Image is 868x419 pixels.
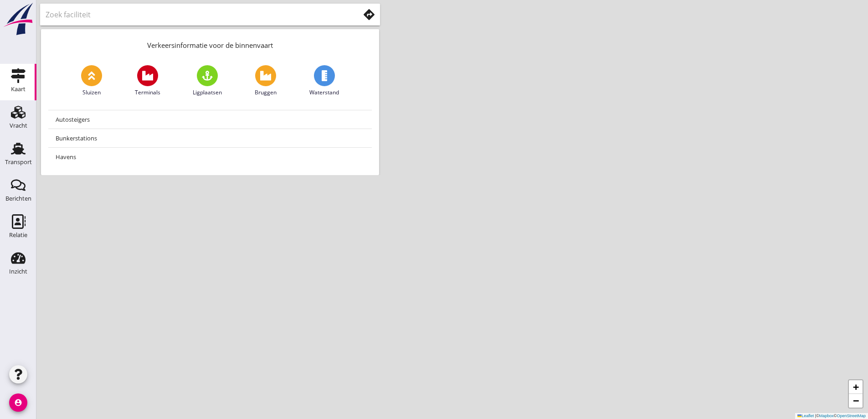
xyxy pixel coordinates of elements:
[255,88,277,97] span: Bruggen
[9,232,27,238] div: Relatie
[797,414,814,418] a: Leaflet
[309,65,339,97] a: Waterstand
[2,2,35,36] img: logo-small.a267ee39.svg
[255,65,277,97] a: Bruggen
[795,413,868,419] div: © ©
[46,7,347,22] input: Zoek faciliteit
[5,159,32,165] div: Transport
[135,88,160,97] span: Terminals
[309,88,339,97] span: Waterstand
[815,414,816,418] span: |
[81,65,102,97] a: Sluizen
[56,151,365,162] div: Havens
[819,414,834,418] a: Mapbox
[5,196,31,202] div: Berichten
[193,65,222,97] a: Ligplaatsen
[10,123,27,129] div: Vracht
[853,395,859,406] span: −
[837,414,866,418] a: OpenStreetMap
[11,86,26,92] div: Kaart
[849,394,863,408] a: Zoom out
[853,381,859,393] span: +
[82,88,101,97] span: Sluizen
[135,65,160,97] a: Terminals
[56,114,365,125] div: Autosteigers
[9,269,27,274] div: Inzicht
[41,29,379,58] div: Verkeersinformatie voor de binnenvaart
[193,88,222,97] span: Ligplaatsen
[56,133,365,144] div: Bunkerstations
[849,380,863,394] a: Zoom in
[9,393,27,412] i: account_circle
